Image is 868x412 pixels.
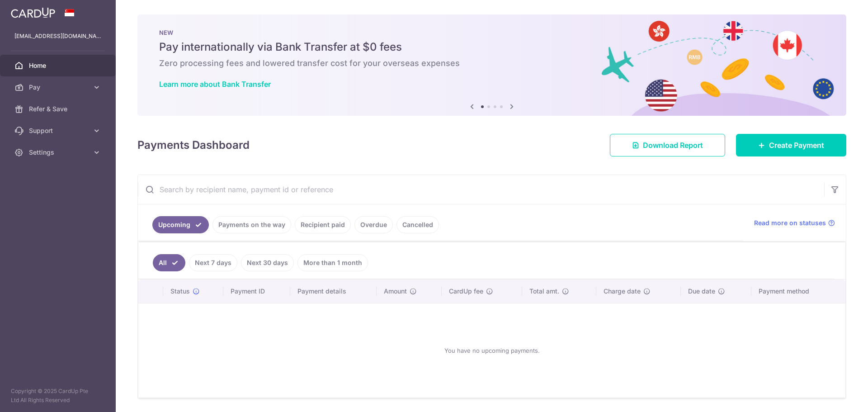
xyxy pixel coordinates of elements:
a: Next 7 days [189,254,237,271]
span: Status [170,287,190,296]
input: Search by recipient name, payment id or reference [138,175,824,204]
span: CardUp fee [449,287,483,296]
a: Overdue [354,216,393,233]
a: Payments on the way [212,216,291,233]
span: Refer & Save [29,104,89,114]
a: Next 30 days [241,254,294,271]
a: Read more on statuses [754,218,835,227]
span: Charge date [604,287,641,296]
img: Bank transfer banner [137,14,846,116]
div: You have no upcoming payments. [149,311,835,390]
a: Create Payment [736,134,846,156]
p: [EMAIL_ADDRESS][DOMAIN_NAME] [14,32,101,41]
a: Learn more about Bank Transfer [159,80,271,89]
span: Support [29,126,89,135]
a: Upcoming [152,216,209,233]
th: Payment ID [223,279,290,303]
a: Download Report [610,134,725,156]
span: Create Payment [769,140,824,151]
span: Read more on statuses [754,218,826,227]
span: Total amt. [529,287,559,296]
h4: Payments Dashboard [137,137,250,153]
span: Settings [29,148,89,157]
span: Due date [688,287,715,296]
h6: Zero processing fees and lowered transfer cost for your overseas expenses [159,58,825,69]
a: All [153,254,185,271]
span: Download Report [643,140,703,151]
a: More than 1 month [297,254,368,271]
a: Recipient paid [295,216,351,233]
th: Payment details [290,279,377,303]
h5: Pay internationally via Bank Transfer at $0 fees [159,40,825,54]
th: Payment method [751,279,845,303]
span: Amount [384,287,407,296]
span: Home [29,61,89,70]
p: NEW [159,29,825,36]
span: Pay [29,83,89,92]
a: Cancelled [396,216,439,233]
img: CardUp [11,7,55,18]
